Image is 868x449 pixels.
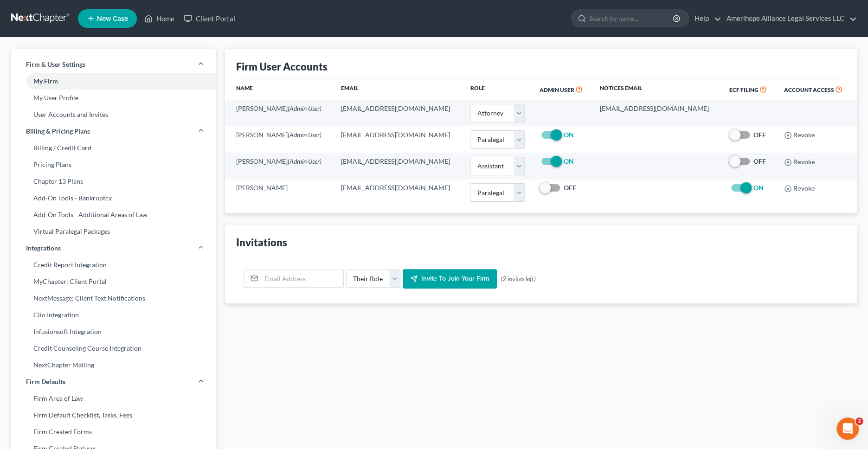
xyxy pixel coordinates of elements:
[288,157,321,165] span: (Admin User)
[403,269,497,289] button: Invite to join your firm
[11,423,216,440] a: Firm Created Forms
[26,244,61,253] span: Integrations
[11,290,216,307] a: NextMessage: Client Text Notifications
[225,180,334,206] td: [PERSON_NAME]
[11,140,216,156] a: Billing / Credit Card
[11,206,216,223] a: Add-On Tools - Additional Areas of Law
[11,273,216,290] a: MyChapter: Client Portal
[564,184,576,192] strong: OFF
[97,15,128,22] span: New Case
[334,126,463,153] td: [EMAIL_ADDRESS][DOMAIN_NAME]
[11,373,216,390] a: Firm Defaults
[855,417,863,425] span: 2
[564,131,574,139] strong: ON
[334,180,463,206] td: [EMAIL_ADDRESS][DOMAIN_NAME]
[225,153,334,179] td: [PERSON_NAME]
[784,132,815,139] button: Revoke
[564,157,574,165] strong: ON
[288,104,321,112] span: (Admin User)
[11,240,216,257] a: Integrations
[26,127,90,136] span: Billing & Pricing Plans
[11,56,216,73] a: Firm & User Settings
[784,86,834,93] span: Account Access
[11,90,216,106] a: My User Profile
[463,78,532,100] th: Role
[288,131,321,139] span: (Admin User)
[225,126,334,153] td: [PERSON_NAME]
[11,73,216,90] a: My Firm
[729,86,759,93] span: ECF Filing
[225,78,334,100] th: Name
[11,407,216,423] a: Firm Default Checklist, Tasks, Fees
[11,340,216,357] a: Credit Counseling Course Integration
[334,78,463,100] th: Email
[540,86,574,93] span: Admin User
[753,131,766,139] strong: OFF
[11,223,216,240] a: Virtual Paralegal Packages
[836,417,859,440] iframe: Intercom live chat
[140,10,179,27] a: Home
[11,323,216,340] a: Infusionsoft Integration
[11,190,216,206] a: Add-On Tools - Bankruptcy
[236,60,328,73] div: Firm User Accounts
[334,100,463,126] td: [EMAIL_ADDRESS][DOMAIN_NAME]
[753,184,764,192] strong: ON
[11,307,216,323] a: Clio Integration
[11,357,216,373] a: NextChapter Mailing
[592,78,722,100] th: Notices Email
[11,173,216,190] a: Chapter 13 Plans
[501,274,536,283] span: (2 invites left)
[179,10,239,27] a: Client Portal
[784,159,815,166] button: Revoke
[334,153,463,179] td: [EMAIL_ADDRESS][DOMAIN_NAME]
[26,377,65,386] span: Firm Defaults
[421,275,489,282] span: Invite to join your firm
[753,157,766,165] strong: OFF
[11,257,216,273] a: Credit Report Integration
[11,123,216,140] a: Billing & Pricing Plans
[11,156,216,173] a: Pricing Plans
[225,100,334,126] td: [PERSON_NAME]
[11,106,216,123] a: User Accounts and Invites
[589,10,674,27] input: Search by name...
[11,390,216,407] a: Firm Area of Law
[690,10,721,27] a: Help
[592,100,722,126] td: [EMAIL_ADDRESS][DOMAIN_NAME]
[784,185,815,192] button: Revoke
[261,270,343,288] input: Email Address
[236,236,287,249] div: Invitations
[26,60,85,69] span: Firm & User Settings
[722,10,856,27] a: Amerihope Alliance Legal Services LLC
